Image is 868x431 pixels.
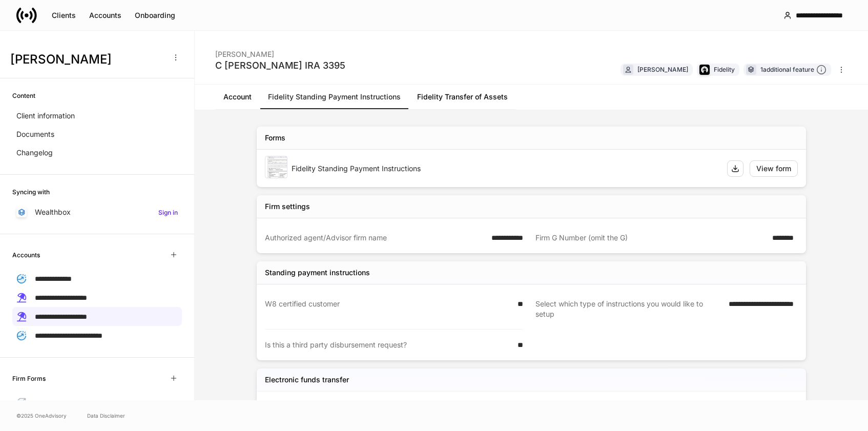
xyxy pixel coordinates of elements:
div: [PERSON_NAME] [637,65,688,74]
div: Clients [52,10,76,20]
p: Wealthbox [35,207,71,217]
button: Accounts [82,7,128,24]
div: Fidelity Standing Payment Instructions [292,163,719,174]
span: © 2025 OneAdvisory [16,412,67,420]
h3: [PERSON_NAME] [10,51,163,68]
a: Fidelity Standing Payment Instructions [260,85,409,109]
h5: Electronic funds transfer [265,375,349,385]
div: View form [756,163,791,174]
h6: Content [12,91,35,100]
button: View form [750,160,798,177]
div: C [PERSON_NAME] IRA 3395 [215,59,345,72]
p: Changelog [16,148,53,158]
div: Select which type of instructions you would like to setup [535,299,722,319]
div: Fidelity [714,65,735,74]
div: Accounts [89,10,121,20]
a: Client information [12,107,182,125]
div: W8 certified customer [265,299,511,319]
div: [PERSON_NAME] [215,43,345,59]
a: Documents [12,125,182,143]
div: Forms [265,133,285,143]
div: Authorized agent/Advisor firm name [265,233,485,243]
div: Firm settings [265,201,310,212]
a: Fidelity Transfer of Assets [409,85,516,109]
div: 1 additional feature [760,65,826,75]
a: Data Disclaimer [87,412,125,420]
div: Is this a third party disbursement request? [265,340,511,350]
div: Standing payment instructions [265,268,370,278]
div: Firm G Number (omit the G) [535,233,766,243]
a: Changelog [12,143,182,162]
button: Clients [45,7,82,24]
h6: Sign in [158,208,178,217]
h6: Accounts [12,250,40,260]
a: Account [215,85,260,109]
div: Onboarding [135,10,175,20]
h6: Firm Forms [12,374,46,383]
a: WealthboxSign in [12,203,182,221]
p: Client information [16,111,75,121]
button: Onboarding [128,7,182,24]
p: Documents [16,129,54,139]
h6: Syncing with [12,187,50,197]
